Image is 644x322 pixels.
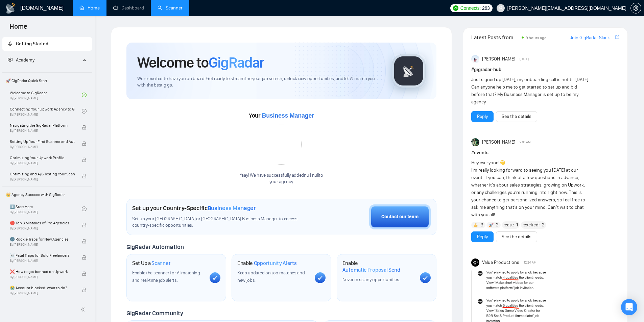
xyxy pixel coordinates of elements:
[471,159,590,219] div: Hey everyone! I’m really looking forward to seeing you [DATE] at our event. If you can, think of ...
[10,88,82,102] a: Welcome to GigRadarBy[PERSON_NAME]
[237,260,297,267] h1: Enable
[10,268,75,275] span: ❌ How to get banned on Upwork
[126,243,184,251] span: GigRadar Automation
[369,204,431,229] button: Contact our team
[342,277,400,282] span: Never miss any opportunities.
[8,41,13,46] span: rocket
[249,112,314,119] span: Your
[471,258,479,267] img: Value Productions
[10,122,75,129] span: Navigating the GigRadar Platform
[482,4,490,12] span: 263
[473,223,478,227] img: 👍
[482,139,515,146] span: [PERSON_NAME]
[524,259,536,266] span: 12:24 AM
[113,5,144,11] a: dashboardDashboard
[137,76,381,89] span: We're excited to have you on board. Get ready to streamline your job search, unlock new opportuni...
[477,113,488,120] a: Reply
[10,171,75,177] span: Optimizing and A/B Testing Your Scanner for Better Results
[630,3,641,14] button: setting
[80,306,87,313] span: double-left
[10,259,75,263] span: By [PERSON_NAME]
[502,233,531,241] a: See the details
[16,57,34,63] span: Academy
[381,213,419,221] div: Contact our team
[132,204,256,212] h1: Set up your Country-Specific
[2,37,92,51] li: Getting Started
[254,260,297,267] span: Opportunity Alerts
[8,57,13,62] span: fund-projection-screen
[516,222,518,228] span: 1
[615,34,619,40] span: export
[471,55,479,63] img: Anisuzzaman Khan
[342,260,414,273] h1: Enable
[10,284,75,291] span: 😭 Account blocked: what to do?
[481,222,483,228] span: 3
[82,223,87,227] span: lock
[82,174,87,178] span: lock
[504,221,514,229] span: :catt:
[10,145,75,149] span: By [PERSON_NAME]
[621,299,637,315] div: Open Intercom Messenger
[10,138,75,145] span: Setting Up Your First Scanner and Auto-Bidder
[523,221,540,229] span: :excited:
[10,220,75,226] span: ⛔ Top 3 Mistakes of Pro Agencies
[132,260,170,267] h1: Set Up a
[82,239,87,244] span: lock
[10,104,82,119] a: Connecting Your Upwork Agency to GigRadarBy[PERSON_NAME]
[82,109,87,114] span: check-circle
[10,161,75,165] span: By [PERSON_NAME]
[10,154,75,161] span: Optimizing Your Upwork Profile
[10,201,82,216] a: 1️⃣ Start HereBy[PERSON_NAME]
[615,34,619,41] a: export
[151,260,170,267] span: Scanner
[10,236,75,243] span: 🌚 Rookie Traps for New Agencies
[460,4,481,12] span: Connects:
[8,57,34,63] span: Academy
[630,5,641,11] a: setting
[82,157,87,162] span: lock
[498,6,503,10] span: user
[5,3,16,14] img: logo
[471,111,494,122] button: Reply
[520,139,531,145] span: 9:01 AM
[453,5,458,11] img: upwork-logo.png
[126,309,183,317] span: GigRadar Community
[10,129,75,133] span: By [PERSON_NAME]
[82,255,87,260] span: lock
[208,204,256,212] span: Business Manager
[471,231,494,242] button: Reply
[342,267,400,273] span: Automatic Proposal Send
[82,271,87,276] span: lock
[10,291,75,295] span: By [PERSON_NAME]
[542,222,545,228] span: 2
[209,53,264,72] span: GigRadar
[496,222,499,228] span: 2
[240,172,323,185] div: Yaay! We have successfully added null null to
[482,259,519,266] span: Value Productions
[82,93,87,97] span: check-circle
[471,66,619,73] h1: # gigradar-hub
[82,125,87,130] span: lock
[82,141,87,146] span: lock
[82,206,87,211] span: check-circle
[261,124,302,165] img: error
[482,55,515,63] span: [PERSON_NAME]
[520,56,529,62] span: [DATE]
[132,216,311,229] span: Set up your [GEOGRAPHIC_DATA] or [GEOGRAPHIC_DATA] Business Manager to access country-specific op...
[496,231,537,242] button: See the details
[10,226,75,230] span: By [PERSON_NAME]
[137,53,264,72] h1: Welcome to
[471,33,520,42] span: Latest Posts from the GigRadar Community
[132,270,200,283] span: Enable the scanner for AI matching and real-time job alerts.
[499,160,505,166] span: 👋
[392,54,426,88] img: gigradar-logo.png
[631,5,641,11] span: setting
[16,41,48,47] span: Getting Started
[10,243,75,247] span: By [PERSON_NAME]
[496,111,537,122] button: See the details
[240,179,323,185] p: your agency .
[237,270,305,283] span: Keep updated on top matches and new jobs.
[477,233,488,241] a: Reply
[82,288,87,292] span: lock
[502,113,531,120] a: See the details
